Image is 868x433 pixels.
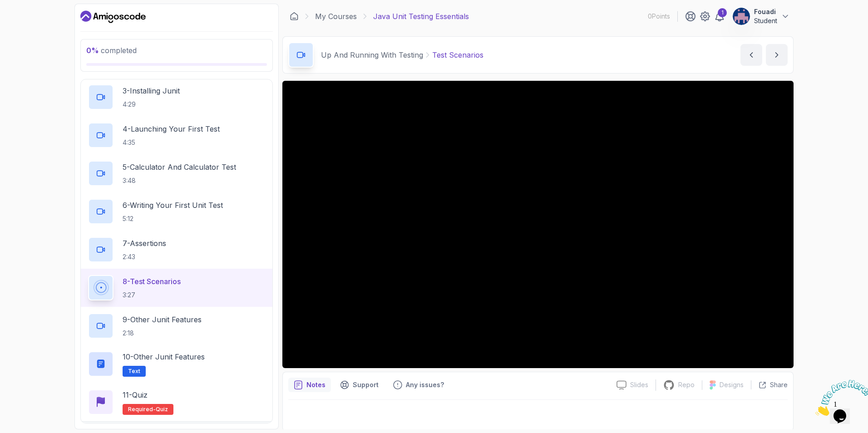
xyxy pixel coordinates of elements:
button: next content [766,44,788,66]
span: completed [86,46,137,55]
p: 5 - Calculator And Calculator Test [123,162,236,172]
button: notes button [288,378,331,392]
span: 0 % [86,46,99,55]
p: Test Scenarios [432,49,483,60]
a: Dashboard [80,10,146,24]
p: Designs [720,380,744,389]
button: 5-Calculator And Calculator Test3:48 [88,161,265,186]
img: Chat attention grabber [4,4,60,39]
a: Dashboard [290,12,299,21]
span: Text [128,368,140,375]
p: Share [770,380,788,389]
p: 3:27 [123,290,181,300]
button: Feedback button [388,378,449,392]
button: 8-Test Scenarios3:27 [88,275,265,300]
button: 6-Writing Your First Unit Test5:12 [88,199,265,224]
p: 11 - Quiz [123,389,148,400]
div: 1 [718,8,727,17]
button: previous content [740,44,762,66]
button: user profile imageFouadiStudent [732,7,790,25]
button: Share [751,380,788,389]
a: My Courses [315,11,357,22]
p: 6 - Writing Your First Unit Test [123,200,223,211]
p: Repo [678,380,695,389]
p: 5:12 [123,214,223,223]
p: 9 - Other Junit Features [123,314,202,325]
p: 3 - Installing Junit [123,85,180,96]
p: 3:48 [123,176,236,185]
p: 4:29 [123,100,180,109]
button: 11-QuizRequired-quiz [88,389,265,415]
p: 0 Points [648,12,670,21]
p: Java Unit Testing Essentials [373,11,469,22]
button: 4-Launching Your First Test4:35 [88,123,265,148]
p: Notes [306,380,325,389]
iframe: 8 - Test Scenarios [282,81,794,368]
p: 4:35 [123,138,220,147]
span: 1 [4,4,7,11]
p: 2:18 [123,329,202,338]
a: 1 [714,11,725,22]
img: user profile image [733,8,750,25]
iframe: chat widget [812,376,868,419]
button: 3-Installing Junit4:29 [88,84,265,110]
p: 8 - Test Scenarios [123,276,181,287]
button: 10-Other Junit FeaturesText [88,351,265,377]
p: 2:43 [123,252,166,261]
span: Required- [128,406,156,413]
p: Fouadi [754,7,777,16]
span: quiz [156,406,168,413]
p: 4 - Launching Your First Test [123,123,220,134]
p: Student [754,16,777,25]
p: Up And Running With Testing [321,49,423,60]
button: 9-Other Junit Features2:18 [88,313,265,339]
p: 10 - Other Junit Features [123,351,205,362]
p: Support [353,380,379,389]
p: Slides [630,380,648,389]
button: 7-Assertions2:43 [88,237,265,262]
p: Any issues? [406,380,444,389]
p: 7 - Assertions [123,238,166,249]
button: Support button [335,378,384,392]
